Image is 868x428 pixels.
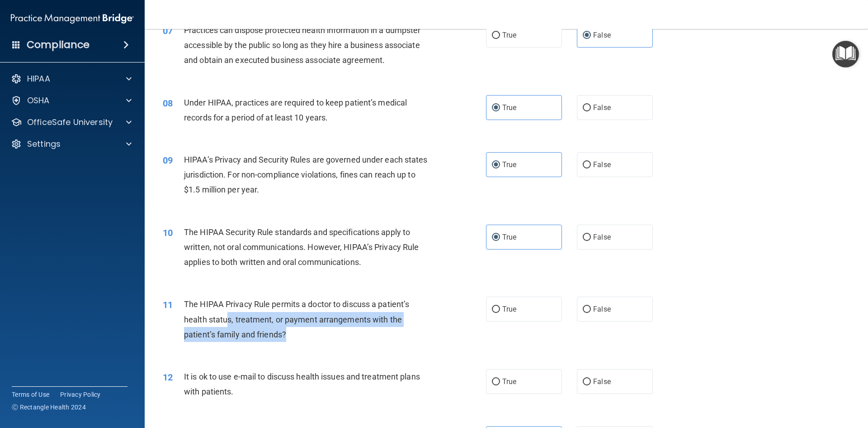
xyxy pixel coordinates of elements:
[593,377,611,386] span: False
[184,299,409,339] span: The HIPAA Privacy Rule permits a doctor to discuss a patient’s health status, treatment, or payme...
[492,162,500,168] input: True
[163,227,173,238] span: 10
[583,162,591,168] input: False
[11,139,132,149] a: Settings
[11,73,132,84] a: HIPAA
[11,10,134,28] img: PMB logo
[502,160,516,169] span: True
[832,41,859,67] button: Open Resource Center
[163,299,173,310] span: 11
[583,32,591,39] input: False
[27,95,50,106] p: OSHA
[502,305,516,313] span: True
[12,390,49,399] a: Terms of Use
[593,233,611,241] span: False
[502,31,516,39] span: True
[583,234,591,241] input: False
[27,73,50,84] p: HIPAA
[184,155,428,194] span: HIPAA’s Privacy and Security Rules are governed under each states jurisdiction. For non-complianc...
[492,379,500,385] input: True
[60,390,101,399] a: Privacy Policy
[583,379,591,385] input: False
[492,234,500,241] input: True
[11,95,132,106] a: OSHA
[823,365,857,400] iframe: To enrich screen reader interactions, please activate Accessibility in Grammarly extension settings
[11,117,132,128] a: OfficeSafe University
[492,32,500,39] input: True
[502,103,516,112] span: True
[184,25,420,65] span: Practices can dispose protected health information in a dumpster accessible by the public so long...
[583,105,591,111] input: False
[184,227,419,267] span: The HIPAA Security Rule standards and specifications apply to written, not oral communications. H...
[593,103,611,112] span: False
[27,117,113,128] p: OfficeSafe University
[502,377,516,386] span: True
[492,105,500,111] input: True
[12,403,86,412] span: Ⓒ Rectangle Health 2024
[27,139,61,149] p: Settings
[492,306,500,313] input: True
[184,372,420,396] span: It is ok to use e-mail to discuss health issues and treatment plans with patients.
[163,98,173,109] span: 08
[583,306,591,313] input: False
[163,372,173,383] span: 12
[593,305,611,313] span: False
[163,155,173,166] span: 09
[593,160,611,169] span: False
[27,38,90,51] h4: Compliance
[184,98,407,122] span: Under HIPAA, practices are required to keep patient’s medical records for a period of at least 10...
[163,25,173,36] span: 07
[593,31,611,39] span: False
[502,233,516,241] span: True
